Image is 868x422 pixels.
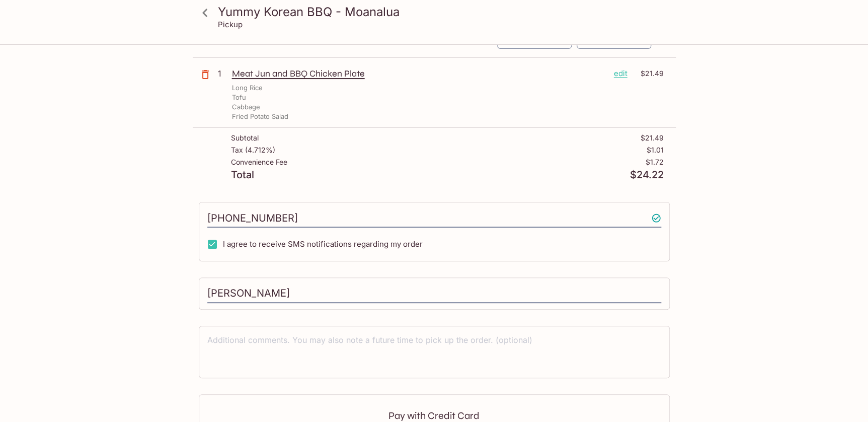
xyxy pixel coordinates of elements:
[231,134,259,142] p: Subtotal
[641,134,664,142] p: $21.49
[218,68,228,79] p: 1
[232,112,288,121] p: Fried Potato Salad
[232,83,263,93] p: Long Rice
[223,411,645,420] p: Pay with Credit Card
[232,102,260,112] p: Cabbage
[232,93,246,102] p: Tofu
[634,68,664,79] p: $21.49
[207,284,661,303] input: Enter first and last name
[646,158,664,166] p: $1.72
[231,158,287,166] p: Convenience Fee
[223,239,423,249] span: I agree to receive SMS notifications regarding my order
[231,170,254,180] p: Total
[614,68,627,79] p: edit
[218,4,668,20] h3: Yummy Korean BBQ - Moanalua
[647,146,664,154] p: $1.01
[231,146,275,154] p: Tax ( 4.712% )
[630,170,664,180] p: $24.22
[218,20,243,29] p: Pickup
[207,208,661,228] input: Enter phone number
[232,68,606,79] p: Meat Jun and BBQ Chicken Plate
